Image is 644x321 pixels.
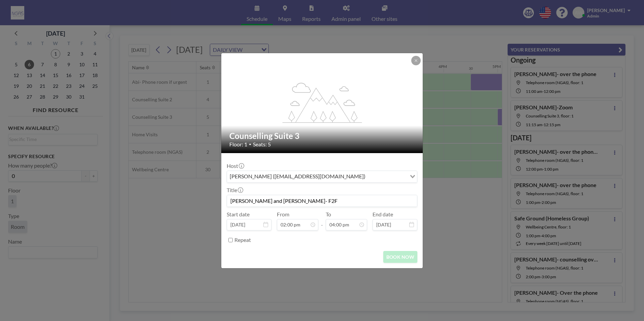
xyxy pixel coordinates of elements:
[227,171,417,182] div: Search for option
[367,172,406,181] input: Search for option
[277,211,289,218] label: From
[228,172,367,181] span: [PERSON_NAME] ([EMAIL_ADDRESS][DOMAIN_NAME])
[326,211,331,218] label: To
[373,211,393,218] label: End date
[249,142,251,147] span: •
[229,131,415,141] h2: Counselling Suite 3
[227,211,250,218] label: Start date
[227,187,243,193] label: Title
[383,251,417,263] button: BOOK NOW
[253,141,271,148] span: Seats: 5
[283,82,362,122] g: flex-grow: 1.2;
[234,237,251,243] label: Repeat
[321,213,323,228] span: -
[229,141,247,148] span: Floor: 1
[227,163,244,169] label: Host
[227,195,417,207] input: Abi's reservation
